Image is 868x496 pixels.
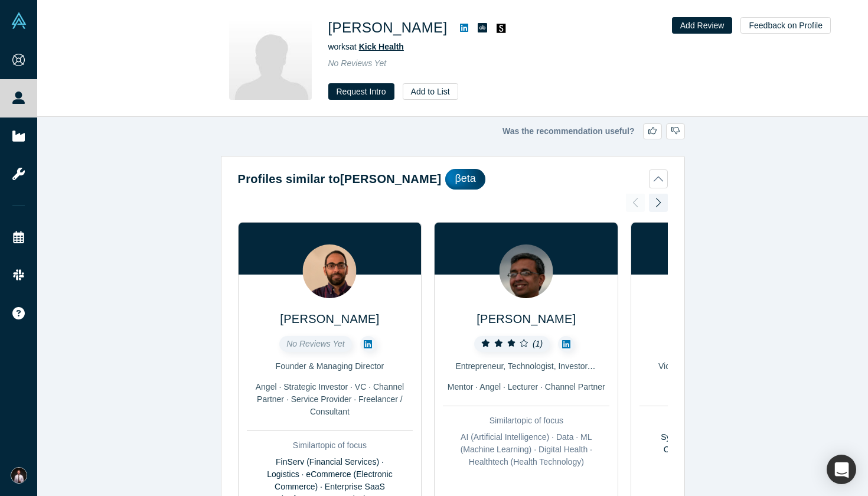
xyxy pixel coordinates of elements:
button: Request Intro [328,83,394,100]
div: Similar topic of focus [247,439,413,452]
div: VC · Angel · Mentor [639,381,806,393]
span: Vice President at Joyance Partners [658,361,787,371]
div: Similar topic of focus [639,415,806,427]
span: Entrepreneur, Technologist, Investor, Academician, [455,361,641,371]
span: Founder & Managing Director [276,361,384,371]
button: Profiles similar to[PERSON_NAME]βeta [238,169,668,190]
a: [PERSON_NAME] [280,312,379,325]
span: AI (Artificial Intelligence) · Data · ML (Machine Learning) · Digital Health · Healthtech (Health... [461,432,592,466]
div: Was the recommendation useful? [221,123,685,139]
span: works at [328,42,404,51]
span: No Reviews Yet [328,58,387,68]
div: Mentor · Angel · Lecturer · Channel Partner [443,381,609,393]
a: Kick Health [359,42,404,51]
div: Angel · Strategic Investor · VC · Channel Partner · Service Provider · Freelancer / Consultant [247,381,413,418]
button: Feedback on Profile [740,17,831,34]
span: No Reviews Yet [286,339,345,348]
img: Justin Ip's Profile Image [229,17,312,100]
button: Add to List [403,83,458,100]
div: βeta [445,169,485,190]
i: ( 1 ) [533,339,543,348]
img: Alchemist Vault Logo [11,12,27,29]
img: Sherif Nessim's Profile Image [303,244,357,298]
img: Denis Vurdov's Account [11,467,27,484]
div: Synthetic Biology · Digital Health · Consumer Health · Diagnostics · Mental health · FemTech ([DE... [639,431,806,493]
img: Srinivasan Seshadri's Profile Image [500,244,553,298]
div: Similar topic of focus [443,415,609,427]
h2: Profiles similar to [PERSON_NAME] [238,170,442,188]
button: Add Review [672,17,733,34]
h1: [PERSON_NAME] [328,17,448,38]
a: [PERSON_NAME] [477,312,576,325]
